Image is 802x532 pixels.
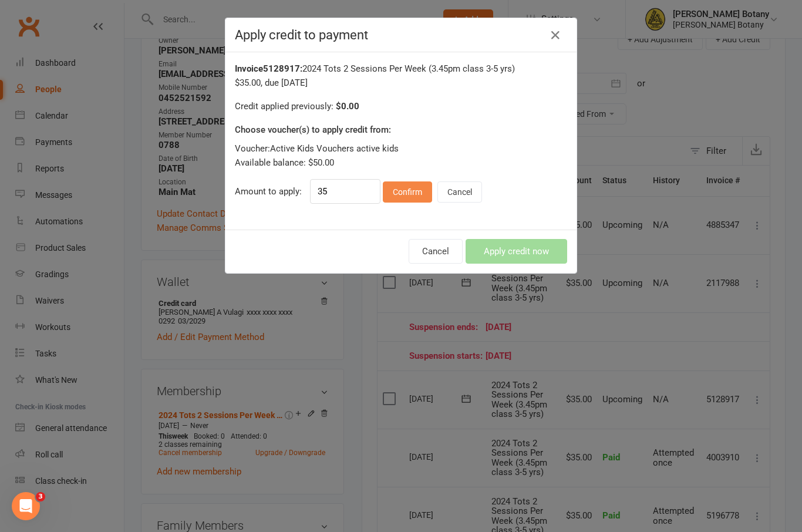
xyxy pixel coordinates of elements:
strong: Invoice 5128917 : [235,63,302,74]
a: Close [546,26,565,45]
button: Confirm [383,181,432,203]
div: 2024 Tots 2 Sessions Per Week (3.45pm class 3-5 yrs) $35.00 , due [DATE] [235,62,567,90]
div: Credit applied previously: [235,99,567,113]
div: Amount to apply: [235,179,567,204]
div: Available balance: $50.00 [235,156,567,170]
button: Cancel [437,181,482,203]
span: 3 [36,492,45,501]
iframe: Intercom live chat [12,492,40,520]
h4: Apply credit to payment [235,28,567,42]
div: Voucher: Active Kids Vouchers active kids [235,142,567,156]
button: Cancel [409,239,463,264]
strong: $0.00 [336,101,359,112]
label: Choose voucher(s) to apply credit from: [235,123,391,137]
